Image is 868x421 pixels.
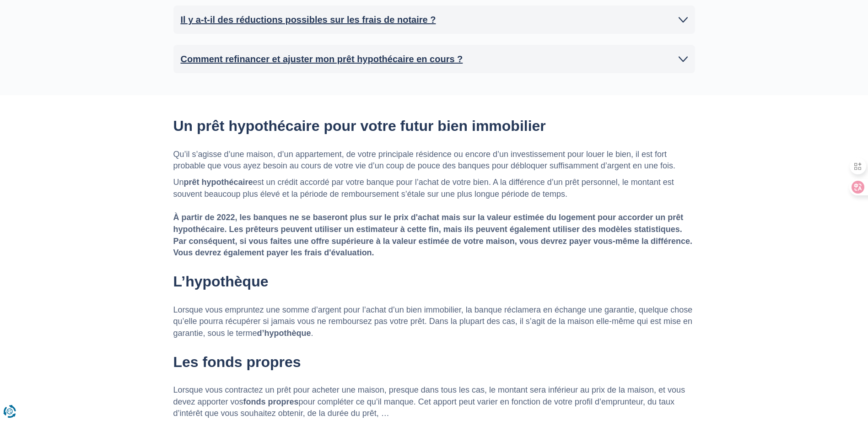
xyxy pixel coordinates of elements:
p: Lorsque vous contractez un prêt pour acheter une maison, presque dans tous les cas, le montant se... [173,384,695,420]
h2: L’hypothèque [173,273,695,290]
a: Il y a-t-il des réductions possibles sur les frais de notaire ? [181,13,688,27]
p: Qu’il s’agisse d’une maison, d’un appartement, de votre principale résidence ou encore d’un inves... [173,149,695,172]
h2: Il y a-t-il des réductions possibles sur les frais de notaire ? [181,13,436,27]
b: À partir de 2022, les banques ne se baseront plus sur le prix d'achat mais sur la valeur estimée ... [173,213,692,257]
b: fonds propres [243,397,299,406]
h2: Comment refinancer et ajuster mon prêt hypothécaire en cours ? [181,52,463,66]
b: d’hypothèque [257,329,311,338]
b: prêt hypothécaire [184,178,253,187]
h2: Les fonds propres [173,353,695,371]
a: Comment refinancer et ajuster mon prêt hypothécaire en cours ? [181,52,688,66]
p: Un est un crédit accordé par votre banque pour l’achat de votre bien. A la différence d’un prêt p... [173,177,695,259]
h2: Un prêt hypothécaire pour votre futur bien immobilier [173,117,695,135]
p: Lorsque vous empruntez une somme d’argent pour l’achat d’un bien immobilier, la banque réclamera ... [173,304,695,340]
